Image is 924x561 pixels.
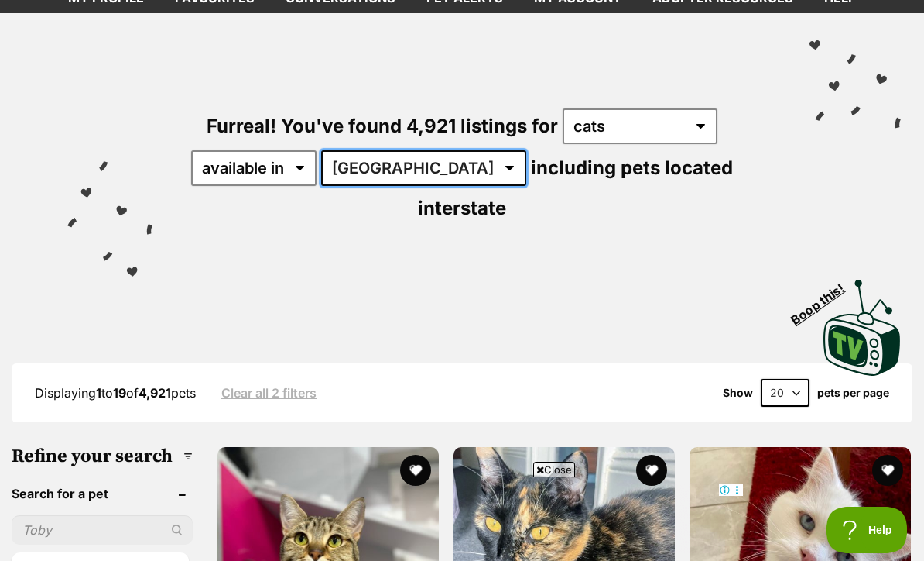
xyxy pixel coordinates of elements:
button: favourite [400,455,431,486]
a: Clear all 2 filters [221,386,317,400]
button: favourite [872,455,903,486]
span: Furreal! You've found 4,921 listings for [207,115,558,137]
header: Search for a pet [12,487,193,501]
strong: 1 [96,385,101,401]
h3: Refine your search [12,446,193,467]
span: Close [533,462,575,477]
button: favourite [636,455,667,486]
iframe: Advertisement [180,484,744,553]
iframe: Help Scout Beacon - Open [826,507,909,553]
label: pets per page [817,387,889,399]
span: Show [723,387,753,399]
strong: 19 [113,385,126,401]
span: Displaying to of pets [35,385,196,401]
span: Boop this! [789,271,860,327]
strong: 4,921 [139,385,171,401]
input: Toby [12,515,193,545]
a: Boop this! [823,266,901,379]
span: including pets located interstate [418,157,733,219]
img: PetRescue TV logo [823,280,901,376]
